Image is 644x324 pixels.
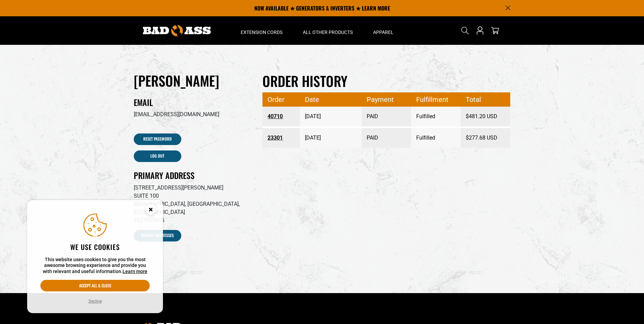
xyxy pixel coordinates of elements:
[305,93,357,106] span: Date
[87,298,104,305] button: Decline
[268,110,295,123] a: Order number 40710
[305,134,321,141] time: [DATE]
[293,16,363,45] summary: All Other Products
[27,200,163,313] aside: Cookie Consent
[268,132,295,144] a: Order number 23301
[40,257,150,275] p: This website uses cookies to give you the most awesome browsing experience and provide you with r...
[466,128,505,147] span: $277.68 USD
[416,107,456,126] span: Fulfilled
[305,113,321,120] time: [DATE]
[460,25,471,36] summary: Search
[134,170,253,181] h2: Primary Address
[143,25,211,36] img: Bad Ass Extension Cords
[416,93,456,106] span: Fulfillment
[268,93,295,106] span: Order
[416,128,456,147] span: Fulfilled
[134,72,253,89] h1: [PERSON_NAME]
[363,16,404,45] summary: Apparel
[262,72,510,90] h2: Order history
[123,269,147,274] a: Learn more
[134,192,253,200] p: SUITE 100
[367,93,406,106] span: Payment
[134,216,253,224] p: 7027555495
[241,29,282,35] span: Extension Cords
[373,29,393,35] span: Apparel
[466,107,505,126] span: $481.20 USD
[134,110,253,119] p: [EMAIL_ADDRESS][DOMAIN_NAME]
[303,29,353,35] span: All Other Products
[231,16,293,45] summary: Extension Cords
[40,280,150,291] button: Accept all & close
[134,184,253,192] p: [STREET_ADDRESS][PERSON_NAME]
[134,200,253,216] p: [GEOGRAPHIC_DATA], [GEOGRAPHIC_DATA], [GEOGRAPHIC_DATA]
[134,97,253,108] h2: Email
[134,133,181,145] a: Reset Password
[367,107,406,126] span: PAID
[466,93,505,106] span: Total
[367,128,406,147] span: PAID
[134,150,181,162] a: Log out
[40,242,150,251] h2: We use cookies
